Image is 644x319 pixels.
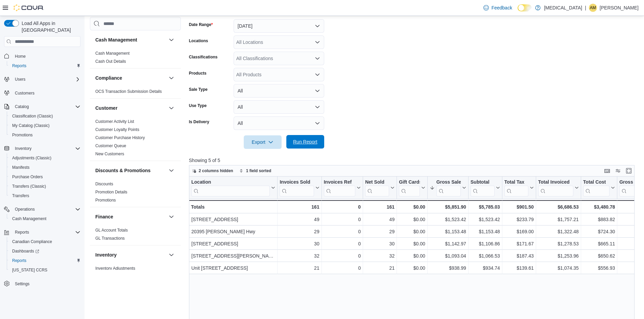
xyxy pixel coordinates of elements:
div: Subtotal [471,179,495,186]
span: Customer Activity List [95,119,134,124]
button: Compliance [167,74,175,82]
span: Washington CCRS [9,266,80,274]
span: Operations [15,207,35,212]
div: 0 [324,240,360,248]
span: Catalog [12,103,80,111]
button: Transfers [7,191,83,201]
button: Total Invoiced [538,179,579,196]
label: Use Type [189,103,207,108]
span: Classification (Classic) [9,112,80,120]
a: Customer Purchase History [95,135,145,140]
span: Feedback [492,4,512,11]
button: Reports [12,228,32,236]
div: $5,851.90 [430,203,466,211]
button: All [234,100,324,114]
span: Reports [9,257,80,265]
span: GL Transactions [95,236,125,241]
div: Total Invoiced [538,179,573,196]
span: Users [12,75,80,83]
div: $139.61 [504,264,534,272]
h3: Customer [95,105,117,111]
div: Invoices Ref [324,179,355,186]
div: $233.79 [504,215,534,223]
button: Inventory [12,144,34,153]
button: Gift Cards [399,179,425,196]
button: Net Sold [365,179,395,196]
div: $0.00 [399,264,425,272]
span: Reports [12,258,26,263]
button: Adjustments (Classic) [7,153,83,163]
a: Manifests [9,163,32,171]
button: Finance [95,213,166,220]
span: Transfers (Classic) [9,182,80,190]
div: $1,523.42 [430,215,466,223]
a: Promotions [9,131,35,139]
span: Customers [15,90,34,96]
a: Customer Queue [95,143,126,148]
button: Display options [614,167,622,175]
span: Dashboards [12,248,39,254]
h3: Inventory [95,251,117,258]
span: My Catalog (Classic) [12,123,50,128]
span: Cash Management [9,215,80,223]
button: Cash Management [167,36,175,44]
div: Invoices Sold [280,179,314,196]
span: Operations [12,205,80,213]
div: $1,074.35 [538,264,579,272]
div: $6,686.53 [538,203,579,211]
a: Classification (Classic) [9,112,56,120]
div: Invoices Sold [280,179,314,186]
div: 21 [280,264,319,272]
span: Transfers [12,193,29,198]
div: 49 [280,215,319,223]
div: Cash Management [90,49,181,68]
div: Totals [191,203,275,211]
a: Transfers [9,192,32,200]
div: $1,066.53 [471,252,500,260]
p: Showing 5 of 5 [189,157,639,164]
div: Finance [90,226,181,245]
a: Transfers (Classic) [9,182,49,190]
div: $901.50 [504,203,534,211]
span: Cash Out Details [95,59,126,64]
div: $0.00 [399,228,425,236]
div: 161 [365,203,395,211]
div: Gross Sales [436,179,461,196]
div: $3,480.78 [583,203,615,211]
div: Total Tax [504,179,528,196]
a: Feedback [481,1,515,15]
div: $1,523.42 [471,215,500,223]
a: Cash Management [9,215,49,223]
h3: Compliance [95,75,122,81]
button: Users [12,75,28,83]
div: Gift Card Sales [399,179,420,196]
button: Promotions [7,130,83,140]
span: Inventory Adjustments [95,266,135,271]
span: Dashboards [9,247,80,255]
input: Dark Mode [518,4,532,11]
div: Discounts & Promotions [90,180,181,207]
button: Manifests [7,163,83,172]
label: Sale Type [189,87,208,92]
div: $556.93 [583,264,615,272]
span: Cash Management [95,51,129,56]
button: Total Tax [504,179,534,196]
div: 0 [324,215,360,223]
div: Total Tax [504,179,528,186]
p: [PERSON_NAME] [600,4,639,12]
div: 21 [365,264,395,272]
span: Adjustments (Classic) [9,154,80,162]
div: 0 [324,264,360,272]
a: Customers [12,89,37,97]
button: Purchase Orders [7,172,83,182]
span: Inventory [12,144,80,153]
div: 30 [280,240,319,248]
div: Total Invoiced [538,179,573,186]
span: Inventory [15,146,31,151]
div: 32 [280,252,319,260]
div: $1,106.86 [471,240,500,248]
p: [MEDICAL_DATA] [544,4,582,12]
a: Canadian Compliance [9,238,55,246]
